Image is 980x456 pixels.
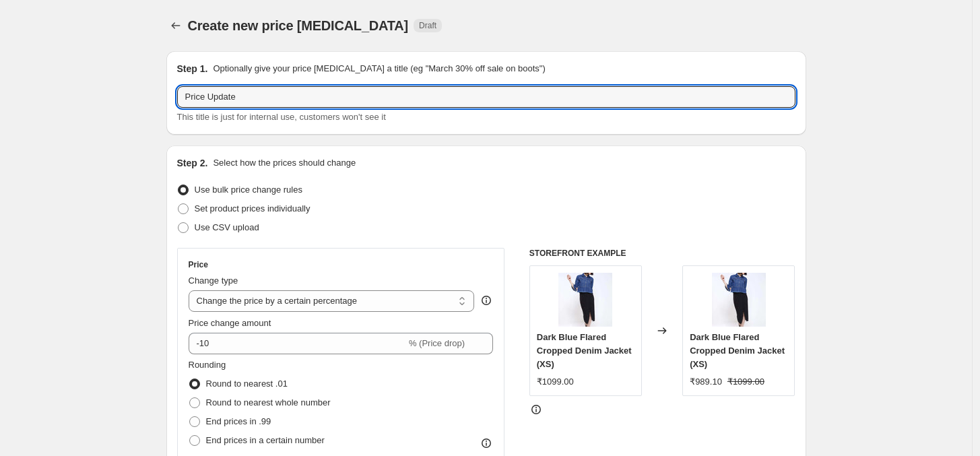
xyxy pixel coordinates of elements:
[206,416,271,426] span: End prices in .99
[177,112,386,122] span: This title is just for internal use, customers won't see it
[213,62,545,75] p: Optionally give your price [MEDICAL_DATA] a title (eg "March 30% off sale on boots")
[419,20,436,31] span: Draft
[558,273,612,327] img: F_03_IMG0089-_1080-x-1618_80x.jpg
[206,397,331,408] span: Round to nearest whole number
[177,156,208,170] h2: Step 2.
[529,248,795,259] h6: STOREFRONT EXAMPLE
[195,222,259,232] span: Use CSV upload
[189,333,406,354] input: -15
[189,275,238,286] span: Change type
[727,375,764,389] strike: ₹1099.00
[537,332,632,369] span: Dark Blue Flared Cropped Denim Jacket (XS)
[189,360,226,370] span: Rounding
[166,16,185,35] button: Price change jobs
[195,185,302,195] span: Use bulk price change rules
[189,259,208,270] h3: Price
[195,203,311,214] span: Set product prices individually
[690,375,722,389] div: ₹989.10
[177,86,795,108] input: 30% off holiday sale
[188,18,409,33] span: Create new price [MEDICAL_DATA]
[537,375,574,389] div: ₹1099.00
[177,62,208,75] h2: Step 1.
[189,318,271,328] span: Price change amount
[409,338,465,348] span: % (Price drop)
[206,379,288,389] span: Round to nearest .01
[213,156,356,170] p: Select how the prices should change
[206,435,325,445] span: End prices in a certain number
[480,294,493,307] div: help
[712,273,766,327] img: F_03_IMG0089-_1080-x-1618_80x.jpg
[690,332,785,369] span: Dark Blue Flared Cropped Denim Jacket (XS)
